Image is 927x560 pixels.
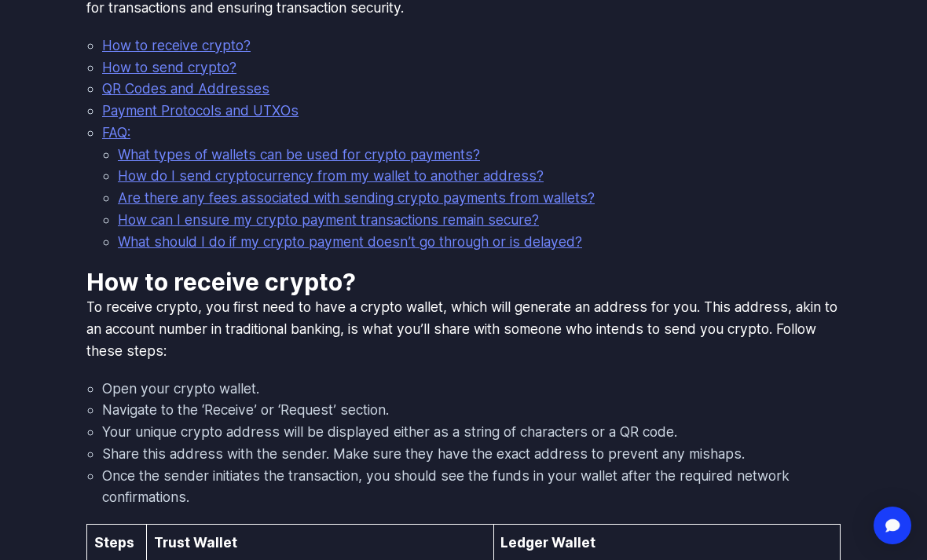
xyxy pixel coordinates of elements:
li: Open your crypto wallet. [102,378,841,400]
a: Payment Protocols and UTXOs [102,102,299,119]
strong: Ledger Wallet [500,534,595,551]
strong: Trust Wallet [154,534,237,551]
li: Navigate to the ‘Receive’ or ‘Request’ section. [102,399,841,421]
a: How to send crypto? [102,59,236,75]
a: How can I ensure my crypto payment transactions remain secure? [118,211,539,228]
li: Once the sender initiates the transaction, you should see the funds in your wallet after the requ... [102,465,841,509]
strong: How to receive crypto? [86,268,356,296]
a: FAQ: [102,124,130,141]
li: Share this address with the sender. Make sure they have the exact address to prevent any mishaps. [102,443,841,465]
strong: Steps [94,534,134,551]
div: Open Intercom Messenger [874,507,911,544]
p: To receive crypto, you first need to have a crypto wallet, which will generate an address for you... [86,296,841,361]
li: Your unique crypto address will be displayed either as a string of characters or a QR code. [102,421,841,443]
a: What types of wallets can be used for crypto payments? [118,146,480,163]
a: How do I send cryptocurrency from my wallet to another address? [118,167,544,184]
a: What should I do if my crypto payment doesn’t go through or is delayed? [118,233,582,250]
a: QR Codes and Addresses [102,80,269,97]
a: How to receive crypto? [102,37,251,53]
a: Are there any fees associated with sending crypto payments from wallets? [118,189,595,206]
